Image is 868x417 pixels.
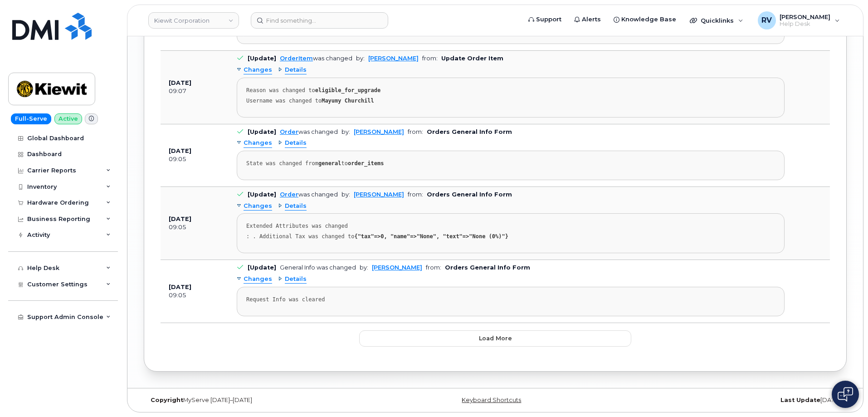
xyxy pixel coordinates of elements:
[285,66,307,74] span: Details
[244,275,272,284] span: Changes
[408,191,423,198] span: from:
[248,128,276,135] b: [Update]
[568,10,607,29] a: Alerts
[246,160,775,167] div: State was changed from to
[169,284,191,290] b: [DATE]
[354,191,404,198] a: [PERSON_NAME]
[368,55,419,62] a: [PERSON_NAME]
[427,191,512,198] b: Orders General Info Form
[479,334,512,343] span: Load more
[341,191,350,198] span: by:
[280,55,313,62] a: OrderItem
[426,264,441,271] span: from:
[536,15,561,24] span: Support
[522,10,568,29] a: Support
[356,55,365,62] span: by:
[372,264,422,271] a: [PERSON_NAME]
[280,191,298,198] a: Order
[169,216,191,222] b: [DATE]
[318,160,341,167] strong: general
[582,15,601,24] span: Alerts
[148,12,239,29] a: Kiewit Corporation
[169,87,220,95] div: 09:07
[280,128,338,135] div: was changed
[244,139,272,147] span: Changes
[751,11,846,29] div: Rodolfo Vasquez
[280,55,352,62] div: was changed
[246,87,775,94] div: Reason was changed to
[348,160,384,167] strong: order_items
[354,233,508,240] strong: {"tax"=>0, "name"=>"None", "text"=>"None (0%)"}
[422,55,438,62] span: from:
[169,79,191,86] b: [DATE]
[427,128,512,135] b: Orders General Info Form
[315,87,381,93] strong: eligible_for_upgrade
[280,128,298,135] a: Order
[360,264,368,271] span: by:
[280,264,356,271] div: General Info was changed
[246,223,775,230] div: Extended Attributes was changed
[244,66,272,74] span: Changes
[248,55,276,62] b: [Update]
[285,275,307,284] span: Details
[285,202,307,211] span: Details
[780,20,830,28] span: Help Desk
[280,191,338,198] div: was changed
[607,10,683,29] a: Knowledge Base
[248,264,276,271] b: [Update]
[246,98,775,104] div: Username was changed to
[246,233,775,240] div: : . Additional Tax was changed to
[701,17,734,24] span: Quicklinks
[441,55,503,62] b: Update Order Item
[169,147,191,154] b: [DATE]
[621,15,676,24] span: Knowledge Base
[683,11,750,29] div: Quicklinks
[251,12,388,29] input: Find something...
[341,128,350,135] span: by:
[761,15,772,26] span: RV
[322,98,374,104] strong: Mayumy Churchill
[408,128,423,135] span: from:
[169,291,220,299] div: 09:05
[285,139,307,147] span: Details
[169,223,220,231] div: 09:05
[151,397,183,403] strong: Copyright
[462,397,521,403] a: Keyboard Shortcuts
[780,13,830,20] span: [PERSON_NAME]
[445,264,530,271] b: Orders General Info Form
[246,296,775,303] div: Request Info was cleared
[144,397,378,404] div: MyServe [DATE]–[DATE]
[612,397,847,404] div: [DATE]
[359,330,631,347] button: Load more
[248,191,276,198] b: [Update]
[169,155,220,163] div: 09:05
[354,128,404,135] a: [PERSON_NAME]
[780,397,820,403] strong: Last Update
[838,387,853,402] img: Open chat
[244,202,272,211] span: Changes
